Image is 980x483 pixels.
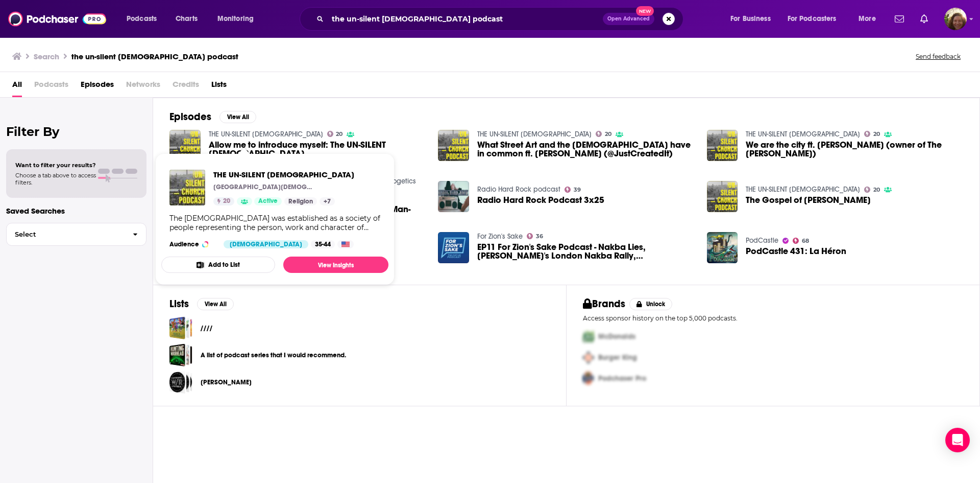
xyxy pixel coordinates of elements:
img: PodCastle 431: La Héron [707,232,738,263]
h2: Filter By [6,124,146,139]
a: +7 [320,197,335,205]
span: THE UN-SILENT [DEMOGRAPHIC_DATA] [213,170,354,179]
input: Search podcasts, credits, & more... [328,11,603,27]
a: Active [254,197,282,205]
a: A list of podcast series that I would recommend. [169,343,192,366]
div: Search podcasts, credits, & more... [309,7,693,31]
a: THE UN-SILENT CHURCH [213,170,354,179]
a: We are the city ft. Kell Duncan (owner of The Churchill) [746,141,963,158]
div: 35-44 [311,240,335,248]
a: EpisodesView All [169,110,256,123]
h2: Lists [169,297,189,310]
a: We are the city ft. Kell Duncan (owner of The Churchill) [707,130,738,161]
span: 20 [223,196,230,206]
button: Add to List [161,257,275,273]
img: Podchaser - Follow, Share and Rate Podcasts [8,9,106,29]
button: open menu [210,11,267,27]
a: Show notifications dropdown [916,10,932,28]
span: 39 [574,188,581,192]
a: //// [169,316,192,339]
span: Allow me to introduce myself: The UN-SILENT [DEMOGRAPHIC_DATA] [209,141,426,158]
span: EP11 For Zion's Sake Podcast - Nakba Lies, [PERSON_NAME]'s London Nakba Rally, [PERSON_NAME]'s An... [477,243,695,260]
div: The [DEMOGRAPHIC_DATA] was established as a society of people representing the person, work and c... [169,214,380,232]
a: 20 [864,187,880,193]
a: Radio Hard Rock Podcast 3x25 [477,196,604,204]
span: Podcasts [127,12,157,26]
p: [GEOGRAPHIC_DATA][DEMOGRAPHIC_DATA] [213,183,315,191]
a: THE UN-SILENT CHURCH [746,130,860,139]
div: [DEMOGRAPHIC_DATA] [224,240,308,248]
span: 20 [336,132,342,136]
span: Episodes [81,76,114,97]
a: Show notifications dropdown [891,10,908,28]
span: Active [258,196,278,206]
p: Access sponsor history on the top 5,000 podcasts. [583,314,963,322]
div: Open Intercom Messenger [945,428,970,452]
span: McDonalds [598,332,635,341]
a: Radio Hard Rock podcast [477,185,560,194]
img: EP11 For Zion's Sake Podcast - Nakba Lies, Corbyn's London Nakba Rally, Abbas's Antisemitism at UN [438,232,469,263]
span: Want to filter your results? [15,162,96,169]
a: THE UN-SILENT CHURCH [746,185,860,194]
img: Second Pro Logo [579,347,598,368]
button: open menu [723,11,783,27]
span: Networks [126,76,160,97]
a: 20 [213,197,234,205]
span: Podcasts [34,76,68,97]
img: Radio Hard Rock Podcast 3x25 [438,181,469,212]
span: Monitoring [217,12,254,26]
button: Select [6,223,146,246]
button: open menu [781,11,851,27]
a: All [12,76,22,97]
span: 20 [873,188,880,192]
img: First Pro Logo [579,326,598,347]
span: Choose a tab above to access filters. [15,172,96,186]
button: Send feedback [913,52,964,61]
h3: the un-silent [DEMOGRAPHIC_DATA] podcast [71,52,238,61]
span: Charts [176,12,198,26]
a: ListsView All [169,297,234,310]
img: Third Pro Logo [579,368,598,389]
span: More [859,12,876,26]
button: Show profile menu [944,8,967,30]
span: Burger King [598,353,637,362]
span: Podchaser Pro [598,374,646,383]
a: 36 [527,233,543,239]
img: User Profile [944,8,967,30]
a: 20 [864,131,880,137]
span: We are the city ft. [PERSON_NAME] (owner of The [PERSON_NAME]) [746,141,963,158]
a: View Insights [283,257,388,273]
a: A list of podcast series that I would recommend. [201,350,346,361]
span: For Podcasters [788,12,837,26]
span: 36 [536,234,543,239]
img: What Street Art and the Church have in common ft. Giovannie Dixon (@JustCreatedIt) [438,130,469,161]
a: THE UN-SILENT CHURCH [169,170,205,205]
button: open menu [851,11,889,27]
a: Religion [284,197,317,205]
img: The Gospel of Kendrick Lamar [707,181,738,212]
p: Saved Searches [6,206,146,216]
a: The Gospel of Kendrick Lamar [746,196,871,204]
h2: Episodes [169,110,211,123]
span: The Gospel of [PERSON_NAME] [746,196,871,204]
span: 68 [802,239,809,243]
a: For Zion's Sake [477,232,523,241]
img: Allow me to introduce myself: The UN-SILENT Church [169,130,201,161]
span: Dusty Shelves [169,371,192,394]
a: THE UN-SILENT CHURCH [477,130,592,139]
h3: Audience [169,240,215,248]
a: 20 [596,131,611,137]
a: What Street Art and the Church have in common ft. Giovannie Dixon (@JustCreatedIt) [477,141,695,158]
a: 39 [565,187,581,193]
a: 68 [793,238,809,244]
span: PodCastle 431: La Héron [746,247,846,256]
a: Lists [211,76,227,97]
